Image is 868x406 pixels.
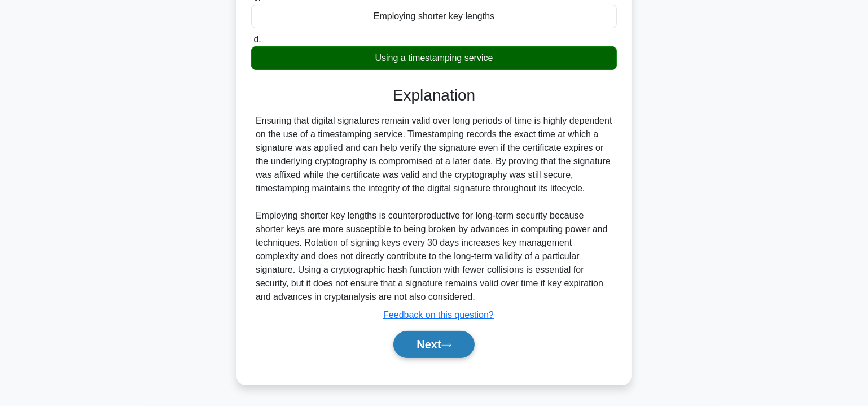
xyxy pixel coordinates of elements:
[251,5,617,28] div: Employing shorter key lengths
[253,34,261,44] span: d.
[383,310,494,320] a: Feedback on this question?
[256,114,612,304] div: Ensuring that digital signatures remain valid over long periods of time is highly dependent on th...
[393,331,474,358] button: Next
[258,86,610,105] h3: Explanation
[251,46,617,70] div: Using a timestamping service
